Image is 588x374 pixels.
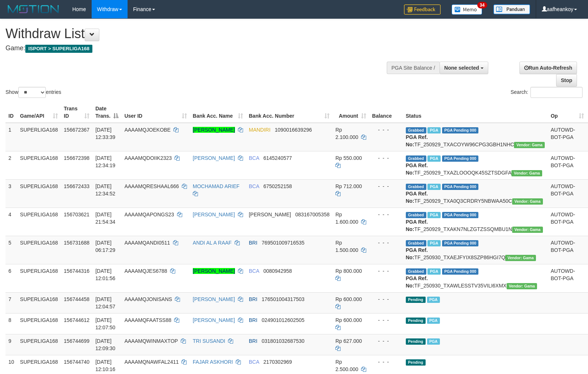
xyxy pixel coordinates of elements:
span: AAAAMQAPONGS23 [124,212,174,217]
td: 7 [5,292,17,313]
b: PGA Ref. No: [406,191,428,204]
a: [PERSON_NAME] [193,155,235,161]
span: Vendor URL: https://trx31.1velocity.biz [512,198,543,205]
td: 1 [5,123,17,151]
span: AAAAMQNAWFAL2411 [124,359,179,365]
input: Search: [530,87,583,98]
div: PGA Site Balance / [387,62,440,74]
span: Pending [406,318,426,324]
span: Copy 6750252158 to clipboard [263,183,292,189]
th: Date Trans.: activate to sort column descending [92,102,121,123]
b: PGA Ref. No: [406,219,428,232]
th: Bank Acc. Number: activate to sort column ascending [246,102,332,123]
td: 5 [5,236,17,264]
td: SUPERLIGA168 [17,179,61,208]
th: Amount: activate to sort column ascending [332,102,369,123]
th: Trans ID: activate to sort column ascending [61,102,92,123]
div: - - - [372,154,400,162]
span: PGA Pending [442,268,479,275]
span: BCA [249,155,259,161]
span: BCA [249,268,259,274]
span: Copy 176501004317503 to clipboard [262,296,305,302]
span: PGA Pending [442,155,479,162]
span: PGA Pending [442,184,479,190]
span: AAAAMQWINMAXTOP [124,338,178,344]
span: [DATE] 12:01:56 [95,268,115,281]
span: AAAAMQJONISANS [124,296,172,302]
div: - - - [372,126,400,133]
span: Marked by aafchhiseyha [427,212,440,218]
span: 156744740 [64,359,89,365]
a: MOCHAMAD ARIEF [193,183,240,189]
a: [PERSON_NAME] [193,127,235,133]
label: Show entries [5,87,61,98]
div: - - - [372,239,400,246]
span: [DATE] 12:34:19 [95,155,115,168]
td: SUPERLIGA168 [17,292,61,313]
div: - - - [372,296,400,303]
button: None selected [440,62,488,74]
th: Game/API: activate to sort column ascending [17,102,61,123]
span: 156672367 [64,127,89,133]
span: Copy 769501009716535 to clipboard [262,240,305,246]
td: TF_250929_TXAKN7NLZGTZSSQMBU1N [403,208,548,236]
span: 156744612 [64,317,89,323]
span: PGA Pending [442,240,479,246]
td: TF_250930_TXAWLESSTV35VILI6XMX [403,264,548,292]
a: Run Auto-Refresh [519,62,577,74]
span: BRI [249,317,257,323]
span: Rp 1.500.000 [335,240,358,253]
td: 8 [5,313,17,334]
b: PGA Ref. No: [406,247,428,260]
span: Grabbed [406,268,426,275]
span: [DATE] 12:33:39 [95,127,115,140]
span: Vendor URL: https://trx31.1velocity.biz [507,283,537,289]
td: AUTOWD-BOT-PGA [548,123,587,151]
span: BRI [249,338,257,344]
span: Marked by aafromsomean [427,240,440,246]
span: Copy 0080942958 to clipboard [263,268,292,274]
span: Marked by aafsoycanthlai [427,268,440,275]
span: AAAAMQRESHAAL666 [124,183,179,189]
span: Rp 550.000 [335,155,362,161]
img: panduan.png [493,4,530,14]
span: Marked by aafheankoy [427,297,440,303]
span: 156672398 [64,155,89,161]
td: SUPERLIGA168 [17,334,61,355]
td: AUTOWD-BOT-PGA [548,179,587,208]
span: Copy 031801032687530 to clipboard [262,338,305,344]
td: SUPERLIGA168 [17,236,61,264]
h4: Game: [5,45,385,52]
a: [PERSON_NAME] [193,317,235,323]
span: 34 [477,2,487,8]
b: PGA Ref. No: [406,134,428,147]
td: AUTOWD-BOT-PGA [548,264,587,292]
div: - - - [372,211,400,218]
span: Rp 600.000 [335,296,362,302]
span: PGA Pending [442,212,479,218]
td: SUPERLIGA168 [17,313,61,334]
a: [PERSON_NAME] [193,268,235,274]
span: Rp 2.500.000 [335,359,358,372]
span: Vendor URL: https://trx31.1velocity.biz [512,227,543,233]
td: SUPERLIGA168 [17,151,61,179]
span: [DATE] 12:10:16 [95,359,115,372]
span: Rp 800.000 [335,268,362,274]
span: BCA [249,183,259,189]
span: 156731688 [64,240,89,246]
span: Copy 024901012602505 to clipboard [262,317,305,323]
h1: Withdraw List [5,26,385,41]
span: [DATE] 12:09:30 [95,338,115,351]
img: Button%20Memo.svg [452,4,482,15]
span: Grabbed [406,127,426,133]
span: Grabbed [406,212,426,218]
td: 9 [5,334,17,355]
select: Showentries [18,87,46,98]
th: Bank Acc. Name: activate to sort column ascending [190,102,246,123]
span: Marked by aafsoycanthlai [427,184,440,190]
span: Copy 083167005358 to clipboard [295,212,330,217]
span: Vendor URL: https://trx31.1velocity.biz [514,142,545,148]
span: BCA [249,359,259,365]
td: 6 [5,264,17,292]
span: Marked by aafheankoy [427,318,440,324]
